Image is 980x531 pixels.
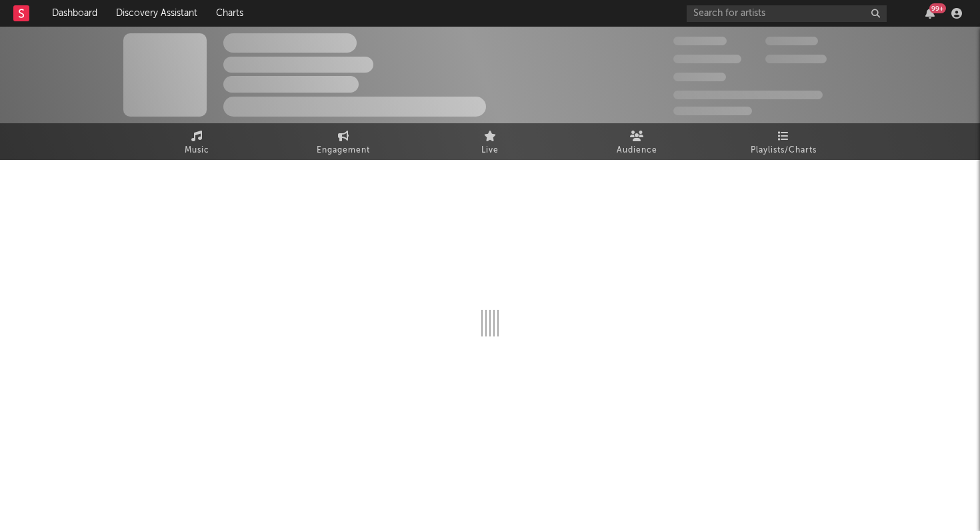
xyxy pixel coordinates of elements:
input: Search for artists [687,5,887,22]
a: Engagement [270,123,417,160]
a: Live [417,123,563,160]
span: Engagement [317,143,370,159]
span: 1,000,000 [765,55,827,63]
span: 100,000 [765,37,818,45]
span: Music [185,143,209,159]
span: 50,000,000 Monthly Listeners [673,91,823,99]
span: Audience [617,143,657,159]
button: 99+ [925,8,935,19]
span: 100,000 [673,73,726,81]
span: Playlists/Charts [751,143,817,159]
span: 300,000 [673,37,727,45]
a: Music [123,123,270,160]
span: Jump Score: 85.0 [673,107,752,115]
span: 50,000,000 [673,55,741,63]
a: Audience [563,123,710,160]
div: 99 + [929,3,946,13]
span: Live [481,143,499,159]
a: Playlists/Charts [710,123,857,160]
